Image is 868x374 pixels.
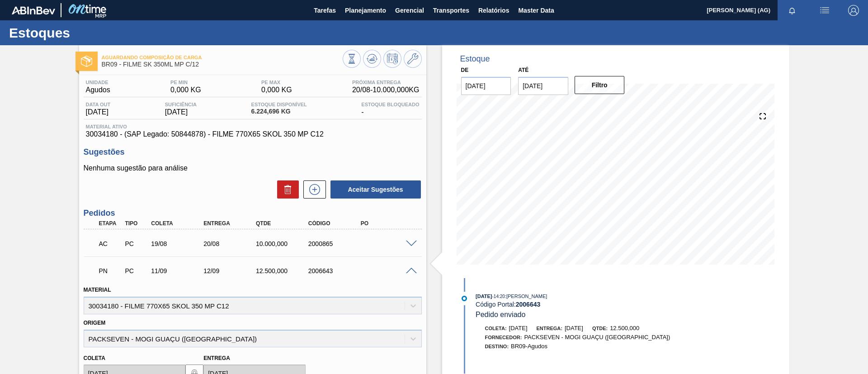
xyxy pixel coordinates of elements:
[86,124,420,129] span: Material ativo
[460,54,490,64] div: Estoque
[848,5,859,16] img: Logout
[86,108,111,116] span: [DATE]
[518,77,568,95] input: dd/mm/yyyy
[86,102,111,107] span: Data out
[476,311,525,318] span: Pedido enviado
[99,240,122,247] p: AC
[123,240,150,247] div: Pedido de Compra
[505,294,547,299] span: : [PERSON_NAME]
[343,50,361,68] button: Visão Geral dos Estoques
[516,301,541,308] strong: 2006643
[84,164,422,172] p: Nenhuma sugestão para análise
[97,261,124,281] div: Pedido em Negociação
[565,325,583,331] span: [DATE]
[84,147,422,157] h3: Sugestões
[149,240,208,247] div: 19/08/2025
[518,5,554,16] span: Master Data
[326,180,422,199] div: Aceitar Sugestões
[306,240,365,247] div: 2000865
[524,334,670,341] span: PACKSEVEN - MOGI GUAÇU ([GEOGRAPHIC_DATA])
[84,355,105,361] label: Coleta
[261,80,292,85] span: PE MAX
[359,220,417,227] div: PO
[314,5,336,16] span: Tarefas
[165,108,197,116] span: [DATE]
[462,296,467,301] img: atual
[254,240,312,247] div: 10.000,000
[575,76,625,94] button: Filtro
[433,5,469,16] span: Transportes
[485,326,507,331] span: Coleta:
[149,267,208,275] div: 11/09/2025
[86,130,420,138] span: 30034180 - (SAP Legado: 50844878) - FILME 770X65 SKOL 350 MP C12
[251,102,307,107] span: Estoque Disponível
[476,294,492,299] span: [DATE]
[306,220,365,227] div: Código
[299,180,326,199] div: Nova sugestão
[12,6,55,14] img: TNhmsLtSVTkK8tSr43FrP2fwEKptu5GPRR3wAAAABJRU5ErkJggg==
[518,67,528,73] label: Até
[81,56,92,67] img: Ícone
[819,5,830,16] img: userActions
[84,208,422,218] h3: Pedidos
[610,325,639,331] span: 12.500,000
[361,102,419,107] span: Estoque Bloqueado
[359,102,421,116] div: -
[149,220,208,227] div: Coleta
[352,80,420,85] span: Próxima Entrega
[273,180,299,199] div: Excluir Sugestões
[170,80,201,85] span: PE MIN
[97,234,124,254] div: Aguardando Composição de Carga
[99,267,122,275] p: PN
[97,220,124,227] div: Etapa
[485,344,509,349] span: Destino:
[201,240,260,247] div: 20/08/2025
[170,86,201,94] span: 0,000 KG
[363,50,381,68] button: Atualizar Gráfico
[537,326,562,331] span: Entrega:
[485,335,522,340] span: Fornecedor:
[395,5,424,16] span: Gerencial
[201,267,260,275] div: 12/09/2025
[84,320,106,326] label: Origem
[592,326,608,331] span: Qtde:
[102,61,343,68] span: BR09 - FILME SK 350ML MP C/12
[251,108,307,115] span: 6.224,696 KG
[461,67,469,73] label: De
[306,267,365,275] div: 2006643
[203,355,230,361] label: Entrega
[509,325,528,331] span: [DATE]
[254,267,312,275] div: 12.500,000
[9,28,170,38] h1: Estoques
[86,86,110,94] span: Agudos
[345,5,386,16] span: Planejamento
[102,55,343,60] span: Aguardando Composição de Carga
[352,86,420,94] span: 20/08 - 10.000,000 KG
[476,301,690,308] div: Código Portal:
[254,220,312,227] div: Qtde
[123,267,150,275] div: Pedido de Compra
[404,50,422,68] button: Ir ao Master Data / Geral
[165,102,197,107] span: Suficiência
[461,77,511,95] input: dd/mm/yyyy
[201,220,260,227] div: Entrega
[330,180,421,199] button: Aceitar Sugestões
[261,86,292,94] span: 0,000 KG
[778,4,807,17] button: Notificações
[383,50,401,68] button: Programar Estoque
[84,287,111,293] label: Material
[123,220,150,227] div: Tipo
[478,5,509,16] span: Relatórios
[86,80,110,85] span: Unidade
[511,343,547,350] span: BR09-Agudos
[492,294,505,299] span: - 14:20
